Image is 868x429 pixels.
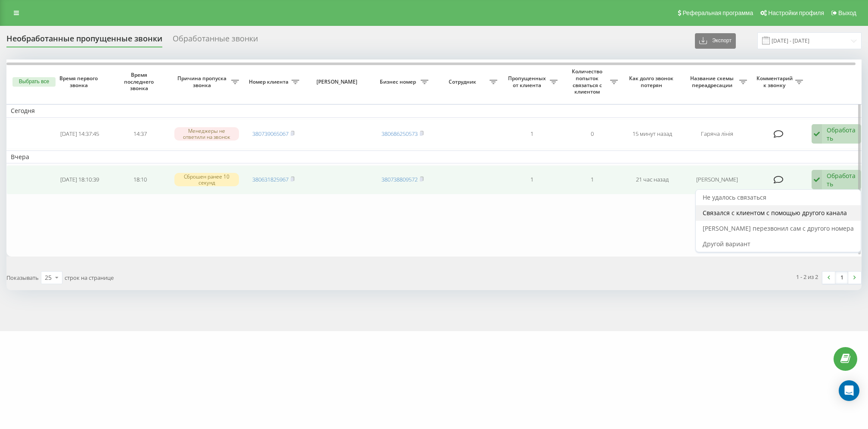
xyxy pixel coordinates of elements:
[703,193,766,201] span: Не удалось связаться
[6,104,868,117] td: Сегодня
[45,273,52,282] div: 25
[839,380,859,401] div: Open Intercom Messenger
[838,9,856,16] span: Выход
[110,165,170,194] td: 18:10
[703,240,750,248] span: Другой вариант
[6,34,162,47] div: Необработанные пропущенные звонки
[502,165,562,194] td: 1
[248,78,291,85] span: Номер клиента
[562,165,622,194] td: 1
[174,75,231,88] span: Причина пропуска звонка
[174,127,239,140] div: Менеджеры не ответили на звонок
[682,9,753,16] span: Реферальная программа
[381,130,418,138] a: 380686250573
[835,272,848,284] a: 1
[703,209,847,217] span: Связался с клиентом с помощью другого канала
[695,33,736,49] button: Экспорт
[756,75,795,88] span: Комментарий к звонку
[6,274,39,282] span: Показывать
[252,130,288,138] a: 380739065067
[562,119,622,149] td: 0
[682,119,751,149] td: Гаряча лінія
[381,175,418,183] a: 380738809572
[6,150,868,163] td: Вчера
[682,165,751,194] td: [PERSON_NAME]
[566,68,610,95] span: Количество попыток связаться с клиентом
[117,72,163,92] span: Время последнего звонка
[56,75,103,88] span: Время первого звонка
[174,173,239,186] div: Сброшен ранее 10 секунд
[502,119,562,149] td: 1
[629,75,676,88] span: Как долго звонок потерян
[50,165,110,194] td: [DATE] 18:10:39
[65,274,114,282] span: строк на странице
[12,77,56,87] button: Выбрать все
[110,119,170,149] td: 14:37
[252,175,288,183] a: 380631825967
[437,78,490,85] span: Сотрудник
[622,119,682,149] td: 15 минут назад
[687,75,739,88] span: Название схемы переадресации
[703,224,854,232] span: [PERSON_NAME] перезвонил сам с другого номера
[768,9,824,16] span: Настройки профиля
[173,34,258,47] div: Обработанные звонки
[827,172,856,188] div: Обработать
[827,126,856,142] div: Обработать
[796,272,818,281] div: 1 - 2 из 2
[50,119,110,149] td: [DATE] 14:37:45
[506,75,550,88] span: Пропущенных от клиента
[622,165,682,194] td: 21 час назад
[311,78,365,85] span: [PERSON_NAME]
[377,78,421,85] span: Бизнес номер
